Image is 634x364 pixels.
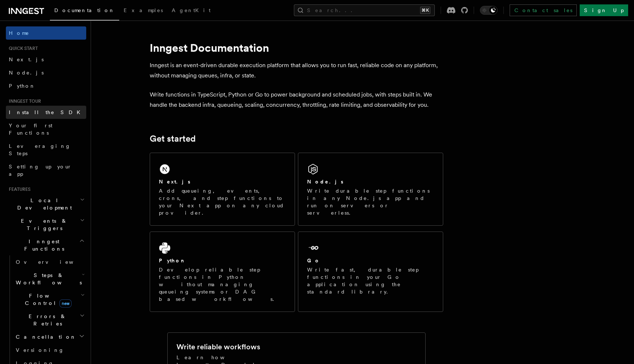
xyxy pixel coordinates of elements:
[13,343,86,357] a: Versioning
[9,123,52,136] span: Your first Functions
[294,4,435,16] button: Search...⌘K
[9,57,44,62] span: Next.js
[150,41,443,54] h1: Inngest Documentation
[6,106,86,119] a: Install the SDK
[6,26,86,40] a: Home
[150,153,295,226] a: Next.jsAdd queueing, events, crons, and step functions to your Next app on any cloud provider.
[6,186,30,192] span: Features
[13,269,86,289] button: Steps & Workflows
[307,178,343,185] h2: Node.js
[6,214,86,235] button: Events & Triggers
[150,134,196,144] a: Get started
[510,4,577,16] a: Contact sales
[50,2,119,21] a: Documentation
[420,7,430,14] kbd: ⌘K
[54,7,115,13] span: Documentation
[9,70,44,76] span: Node.js
[9,29,29,37] span: Home
[480,6,498,15] button: Toggle dark mode
[13,272,82,286] span: Steps & Workflows
[59,299,72,307] span: new
[159,257,186,264] h2: Python
[9,164,72,177] span: Setting up your app
[580,4,628,16] a: Sign Up
[159,187,286,216] p: Add queueing, events, crons, and step functions to your Next app on any cloud provider.
[159,178,190,185] h2: Next.js
[9,143,71,156] span: Leveraging Steps
[150,90,443,110] p: Write functions in TypeScript, Python or Go to power background and scheduled jobs, with steps bu...
[307,266,434,295] p: Write fast, durable step functions in your Go application using the standard library.
[150,232,295,312] a: PythonDevelop reliable step functions in Python without managing queueing systems or DAG based wo...
[16,259,91,265] span: Overview
[6,217,80,232] span: Events & Triggers
[298,153,443,226] a: Node.jsWrite durable step functions in any Node.js app and run on servers or serverless.
[6,238,79,252] span: Inngest Functions
[6,53,86,66] a: Next.js
[6,235,86,255] button: Inngest Functions
[159,266,286,303] p: Develop reliable step functions in Python without managing queueing systems or DAG based workflows.
[6,194,86,214] button: Local Development
[307,187,434,216] p: Write durable step functions in any Node.js app and run on servers or serverless.
[167,2,215,20] a: AgentKit
[6,160,86,181] a: Setting up your app
[307,257,320,264] h2: Go
[13,255,86,269] a: Overview
[124,7,163,13] span: Examples
[172,7,211,13] span: AgentKit
[150,60,443,81] p: Inngest is an event-driven durable execution platform that allows you to run fast, reliable code ...
[13,333,76,341] span: Cancellation
[13,292,81,307] span: Flow Control
[6,45,38,51] span: Quick start
[13,330,86,343] button: Cancellation
[9,83,36,89] span: Python
[176,342,260,352] h2: Write reliable workflows
[6,98,41,104] span: Inngest tour
[119,2,167,20] a: Examples
[6,66,86,79] a: Node.js
[16,347,64,353] span: Versioning
[13,310,86,330] button: Errors & Retries
[6,139,86,160] a: Leveraging Steps
[13,313,80,327] span: Errors & Retries
[6,119,86,139] a: Your first Functions
[9,109,85,115] span: Install the SDK
[6,197,80,211] span: Local Development
[6,79,86,92] a: Python
[13,289,86,310] button: Flow Controlnew
[298,232,443,312] a: GoWrite fast, durable step functions in your Go application using the standard library.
